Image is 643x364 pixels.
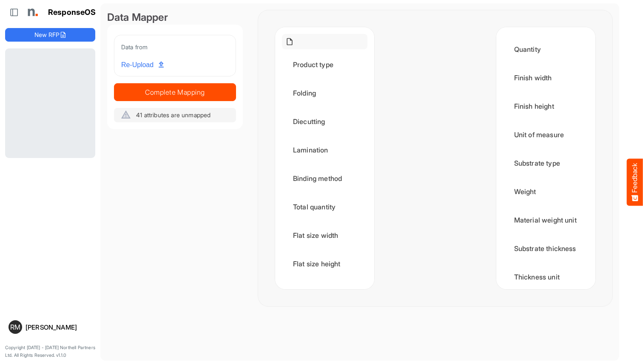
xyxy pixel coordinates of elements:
[282,165,367,192] div: Binding method
[114,83,236,101] button: Complete Mapping
[282,108,367,135] div: Diecutting
[121,59,164,71] span: Re-Upload
[48,8,96,17] h1: ResponseOS
[5,48,95,158] div: Loading...
[282,137,367,163] div: Lamination
[503,65,589,91] div: Finish width
[503,178,589,205] div: Weight
[282,279,367,305] div: Substrate weight
[282,80,367,106] div: Folding
[282,222,367,248] div: Flat size width
[282,194,367,220] div: Total quantity
[503,235,589,262] div: Substrate thickness
[503,93,589,119] div: Finish height
[503,264,589,290] div: Thickness unit
[503,207,589,233] div: Material weight unit
[118,57,167,73] a: Re-Upload
[627,158,643,206] button: Feedback
[136,111,211,119] span: 41 attributes are unmapped
[503,36,589,62] div: Quantity
[121,42,229,52] div: Data from
[10,324,20,330] span: RM
[114,86,236,98] span: Complete Mapping
[282,251,367,277] div: Flat size height
[282,51,367,78] div: Product type
[503,121,589,148] div: Unit of measure
[5,28,95,42] button: New RFP
[107,10,243,25] div: Data Mapper
[23,4,40,21] img: Northell
[26,324,92,330] div: [PERSON_NAME]
[503,150,589,176] div: Substrate type
[5,344,95,359] p: Copyright [DATE] - [DATE] Northell Partners Ltd. All Rights Reserved. v1.1.0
